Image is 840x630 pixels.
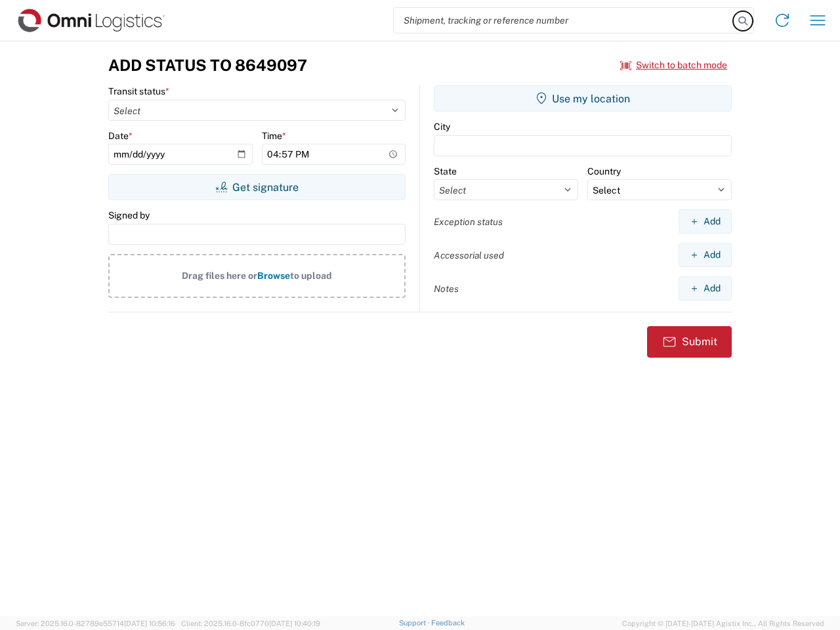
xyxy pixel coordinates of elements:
[622,618,824,629] span: Copyright © [DATE]-[DATE] Agistix Inc., All Rights Reserved
[124,619,175,627] span: [DATE] 10:56:16
[620,54,727,76] button: Switch to batch mode
[16,619,175,627] span: Server: 2025.16.0-82789e55714
[647,326,732,358] button: Submit
[290,270,332,281] span: to upload
[108,174,406,200] button: Get signature
[108,56,307,75] h3: Add Status to 8649097
[679,209,732,234] button: Add
[434,249,504,261] label: Accessorial used
[394,8,734,33] input: Shipment, tracking or reference number
[434,165,457,177] label: State
[431,619,465,627] a: Feedback
[434,85,732,112] button: Use my location
[257,270,290,281] span: Browse
[108,130,133,142] label: Date
[182,270,257,281] span: Drag files here or
[434,121,450,133] label: City
[434,283,459,295] label: Notes
[108,209,150,221] label: Signed by
[679,276,732,301] button: Add
[587,165,621,177] label: Country
[262,130,286,142] label: Time
[434,216,503,228] label: Exception status
[399,619,432,627] a: Support
[269,619,320,627] span: [DATE] 10:40:19
[108,85,169,97] label: Transit status
[181,619,320,627] span: Client: 2025.16.0-8fc0770
[679,243,732,267] button: Add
